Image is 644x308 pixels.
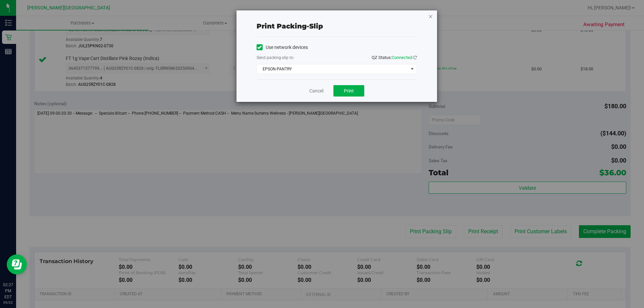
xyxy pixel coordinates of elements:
[257,55,294,61] label: Send packing-slip to:
[257,44,308,51] label: Use network devices
[333,85,364,97] button: Print
[257,64,408,74] span: EPSON-PANTRY
[7,254,27,274] iframe: Resource center
[392,55,412,60] span: Connected
[344,88,354,94] span: Print
[257,22,323,30] span: Print packing-slip
[408,64,416,74] span: select
[372,55,417,60] span: QZ Status:
[309,87,323,95] a: Cancel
